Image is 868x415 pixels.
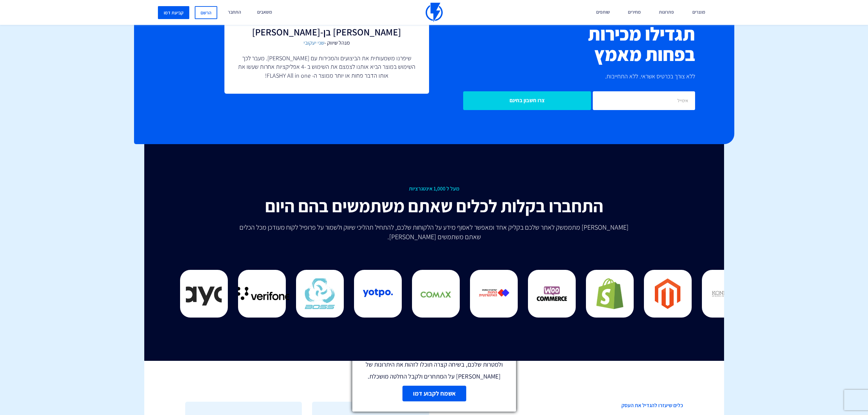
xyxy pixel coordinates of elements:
[238,27,415,37] h3: [PERSON_NAME] בן-[PERSON_NAME]
[195,6,217,19] a: הרשם
[593,91,695,110] input: אימייל
[185,185,683,193] span: מעל ל 1,000 אינטגרציות
[238,39,415,47] span: מנהל שיווק -
[439,24,695,65] h2: תגדילו מכירות בפחות מאמץ
[304,39,324,46] a: שני יעקובי
[185,196,683,216] h2: התחברו בקלות לכלים שאתם משתמשים בהם היום
[235,222,633,242] p: [PERSON_NAME] מתממשק לאתר שלכם בקליק אחד ומאפשר לאסוף מידע על הלקוחות שלכם, להתחיל תהליכי שיווק ו...
[439,402,683,410] span: כלים שיעזרו להגדיל את העסק
[238,54,415,80] p: שיפרנו משמעותית את הביצועים והמכירות עם [PERSON_NAME]. מעבר לכך השימוש במוצר הביא אותנו לצמצם את ...
[439,72,695,81] p: ללא צורך בכרטיס אשראי. ללא התחייבות.
[463,91,591,110] input: צרו חשבון בחינם
[158,6,189,19] a: קביעת דמו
